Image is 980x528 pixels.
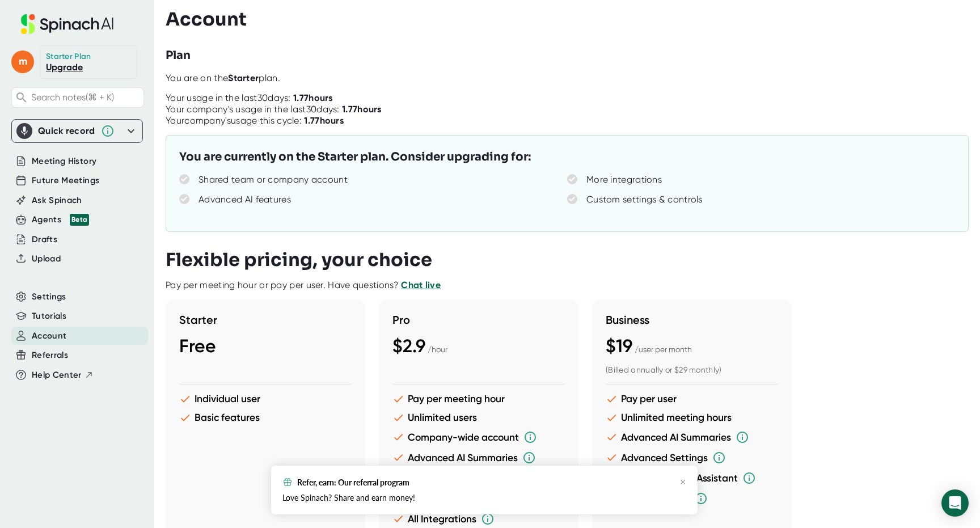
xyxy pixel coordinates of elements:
div: Open Intercom Messenger [941,489,969,517]
span: / hour [428,345,447,354]
li: Pay per meeting hour [392,393,565,405]
b: 1.77 hours [342,104,382,115]
b: 1.77 hours [293,92,333,103]
span: $2.9 [392,335,425,357]
h3: Business [606,313,778,327]
li: Company-wide account [392,430,565,444]
div: More integrations [586,174,662,185]
a: Upgrade [46,62,83,73]
div: Beta [70,214,89,226]
li: Advanced Settings [606,451,778,464]
button: Agents Beta [32,213,89,226]
li: Pay per user [606,393,778,405]
b: Starter [228,73,259,83]
div: (Billed annually or $29 monthly) [606,365,778,375]
li: Unlimited users [392,412,565,424]
h3: Starter [179,313,352,327]
h3: You are currently on the Starter plan. Consider upgrading for: [179,149,531,166]
button: Ask Spinach [32,194,82,207]
button: Drafts [32,233,57,246]
button: Meeting History [32,155,96,168]
div: Agents [32,213,89,226]
button: Settings [32,290,66,303]
li: Advanced AI Summaries [606,430,778,444]
h3: Pro [392,313,565,327]
div: Starter Plan [46,52,91,62]
span: Search notes (⌘ + K) [31,92,114,103]
span: Help Center [32,369,82,382]
div: Custom settings & controls [586,194,703,205]
div: Pay per meeting hour or pay per user. Have questions? [166,280,441,291]
h3: Flexible pricing, your choice [166,249,432,271]
div: Advanced AI features [198,194,291,205]
button: Future Meetings [32,174,99,187]
span: $19 [606,335,632,357]
span: Free [179,335,216,357]
b: 1.77 hours [304,115,344,126]
div: Your usage in the last 30 days: [166,92,333,104]
button: Referrals [32,349,68,362]
div: Your company's usage in the last 30 days: [166,104,382,115]
li: Individual user [179,393,352,405]
div: Quick record [16,120,138,142]
div: Shared team or company account [198,174,348,185]
button: Account [32,330,66,343]
h3: Plan [166,47,191,64]
li: Advanced AI Summaries [392,451,565,464]
li: Basic features [179,412,352,424]
button: Help Center [32,369,94,382]
li: Unlimited meeting hours [606,412,778,424]
a: Chat live [401,280,441,290]
button: Upload [32,252,61,265]
li: All Integrations [392,512,565,526]
span: m [11,50,34,73]
span: / user per month [635,345,692,354]
h3: Account [166,9,247,30]
div: Quick record [38,125,95,137]
span: You are on the plan. [166,73,280,83]
div: Your company's usage this cycle: [166,115,344,126]
button: Tutorials [32,310,66,323]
